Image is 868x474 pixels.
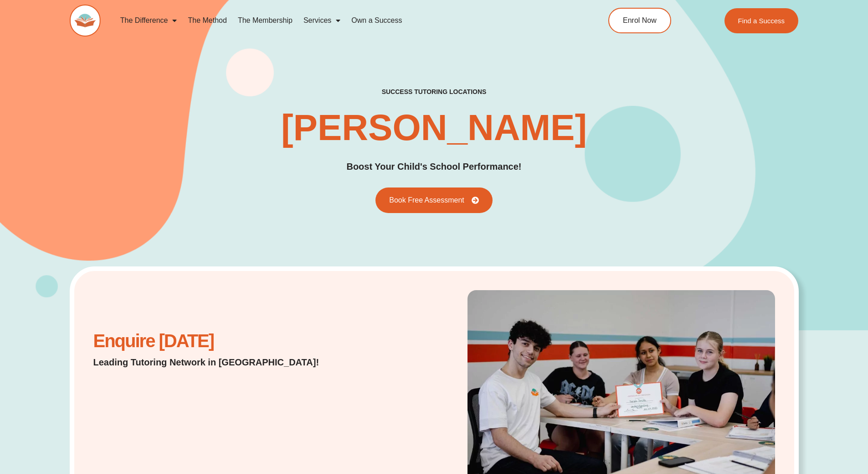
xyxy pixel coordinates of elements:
a: The Method [182,10,232,31]
h2: success tutoring locations [382,88,487,96]
a: Services [298,10,346,31]
a: The Difference [115,10,183,31]
a: Own a Success [346,10,407,31]
a: The Membership [232,10,298,31]
h2: Leading Tutoring Network in [GEOGRAPHIC_DATA]! [93,356,343,369]
span: Book Free Assessment [389,197,464,204]
h1: [PERSON_NAME] [281,109,587,146]
span: Find a Success [738,17,785,24]
a: Enrol Now [608,8,671,33]
h2: Boost Your Child's School Performance! [346,160,521,174]
span: Enrol Now [623,17,657,24]
h2: Enquire [DATE] [93,335,343,347]
a: Book Free Assessment [375,188,493,213]
a: Find a Success [724,8,799,33]
iframe: Website Lead Form [93,378,343,446]
nav: Menu [115,10,567,31]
